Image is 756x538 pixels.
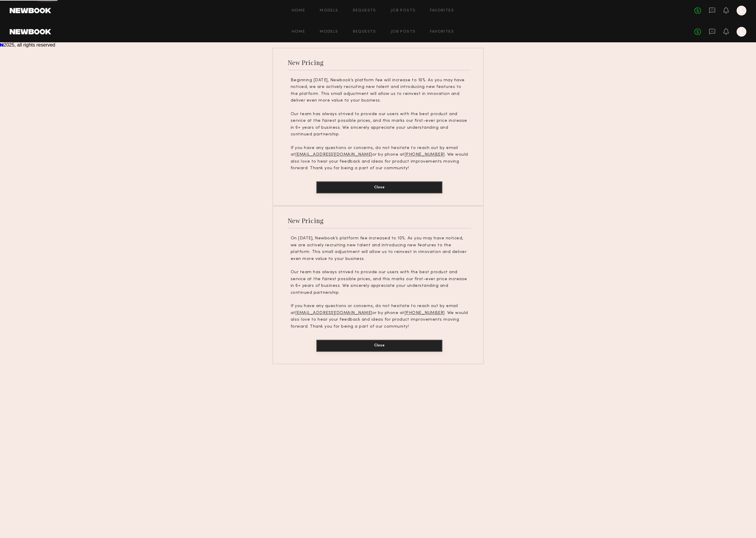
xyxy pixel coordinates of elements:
a: L [737,6,746,15]
a: Favorites [430,9,454,13]
p: Our team has always strived to provide our users with the best product and service at the fairest... [291,111,468,138]
span: 2025, all rights reserved [4,42,55,47]
a: Models [320,9,338,13]
div: New Pricing [288,216,324,225]
p: If you have any questions or concerns, do not hesitate to reach out by email at or by phone at . ... [291,303,468,330]
p: On [DATE], Newbook’s platform fee increased to 10%. As you may have noticed, we are actively recr... [291,235,468,262]
p: If you have any questions or concerns, do not hesitate to reach out by email at or by phone at . ... [291,145,468,172]
button: Close [316,181,442,193]
a: Requests [353,9,376,13]
a: Requests [353,30,376,34]
p: Our team has always strived to provide our users with the best product and service at the fairest... [291,269,468,296]
u: [PHONE_NUMBER] [405,153,445,157]
div: New Pricing [288,58,324,66]
a: L [737,27,746,37]
a: Home [292,9,305,13]
a: Job Posts [391,30,416,34]
a: Favorites [430,30,454,34]
u: [EMAIL_ADDRESS][DOMAIN_NAME] [295,153,372,157]
button: Close [316,340,442,352]
p: Beginning [DATE], Newbook’s platform fee will increase to 10%. As you may have noticed, we are ac... [291,77,468,104]
u: [EMAIL_ADDRESS][DOMAIN_NAME] [295,311,372,315]
u: [PHONE_NUMBER] [405,311,445,315]
a: Home [292,30,305,34]
a: Models [320,30,338,34]
a: Job Posts [391,9,416,13]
